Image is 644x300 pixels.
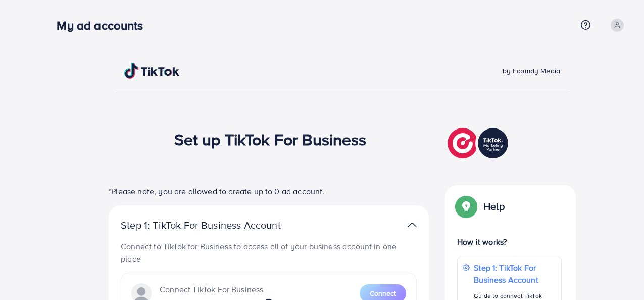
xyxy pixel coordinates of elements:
[457,197,475,216] img: Popup guide
[448,125,511,161] img: TikTok partner
[124,63,180,79] img: TikTok
[503,66,560,76] span: by Ecomdy Media
[57,18,151,33] h3: My ad accounts
[483,200,505,212] p: Help
[457,236,562,248] p: How it works?
[174,130,367,149] h1: Set up TikTok For Business
[408,218,417,232] img: TikTok partner
[121,219,313,231] p: Step 1: TikTok For Business Account
[109,185,429,197] p: *Please note, you are allowed to create up to 0 ad account.
[474,262,556,286] p: Step 1: TikTok For Business Account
